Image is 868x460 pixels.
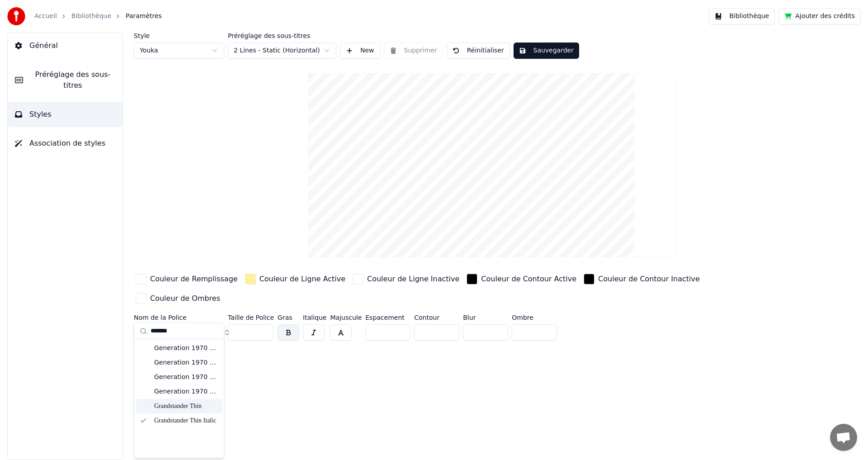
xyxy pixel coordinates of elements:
[512,314,557,321] label: Ombre
[29,109,52,120] span: Styles
[8,33,123,58] button: Général
[154,344,218,353] div: Generation 1970 Condensed Bold Italic
[29,138,105,149] span: Association de styles
[447,43,510,59] button: Réinitialiser
[134,33,224,39] label: Style
[8,131,123,156] button: Association de styles
[340,43,380,59] button: New
[228,33,336,39] label: Préréglage des sous-titres
[514,43,579,59] button: Sauvegarder
[830,424,857,451] a: Ouvrir le chat
[154,416,218,425] div: Grandstander Thin Italic
[154,358,218,367] div: Generation 1970 Condensed Italic
[150,274,238,285] div: Couleur de Remplissage
[465,272,578,286] button: Couleur de Contour Active
[134,272,240,286] button: Couleur de Remplissage
[71,12,111,21] a: Bibliothèque
[303,314,326,321] label: Italique
[154,402,218,411] div: Grandstander Thin
[351,272,461,286] button: Couleur de Ligne Inactive
[367,274,459,285] div: Couleur de Ligne Inactive
[278,314,299,321] label: Gras
[29,40,58,51] span: Général
[134,291,222,306] button: Couleur de Ombres
[778,8,861,24] button: Ajouter des crédits
[598,274,700,285] div: Couleur de Contour Inactive
[259,274,345,285] div: Couleur de Ligne Active
[150,293,220,304] div: Couleur de Ombres
[154,373,218,382] div: Generation 1970 Condensed Light
[8,62,123,98] button: Préréglage des sous-titres
[463,314,508,321] label: Blur
[582,272,702,286] button: Couleur de Contour Inactive
[154,387,218,396] div: Generation 1970 Condensed Light Italic
[30,69,115,91] span: Préréglage des sous-titres
[34,12,57,21] a: Accueil
[414,314,459,321] label: Contour
[330,314,362,321] label: Majuscule
[7,7,25,25] img: youka
[126,12,162,21] span: Paramètres
[134,314,224,321] label: Nom de la Police
[228,314,274,321] label: Taille de Police
[34,12,162,21] nav: breadcrumb
[243,272,347,286] button: Couleur de Ligne Active
[365,314,410,321] label: Espacement
[709,8,775,24] button: Bibliothèque
[481,274,576,285] div: Couleur de Contour Active
[8,102,123,127] button: Styles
